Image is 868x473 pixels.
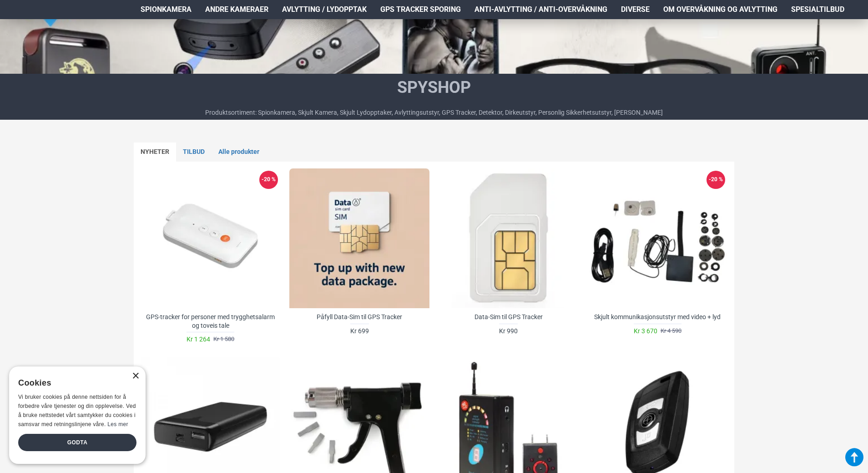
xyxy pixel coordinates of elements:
h1: SpyShop [205,76,663,99]
span: Kr 1 264 [187,336,210,342]
span: Kr 699 [350,328,369,334]
a: Data-Sim til GPS Tracker [439,168,578,308]
span: Anti-avlytting / Anti-overvåkning [474,4,607,15]
img: website_grey.svg [15,24,22,31]
span: Kr 3 670 [634,328,657,334]
span: Vi bruker cookies på denne nettsiden for å forbedre våre tjenester og din opplevelse. Ved å bruke... [18,394,136,427]
div: Produktsortiment: Spionkamera, Skjult Kamera, Skjult Lydopptaker, Avlyttingsutstyr, GPS Tracker, ... [205,108,663,117]
span: Kr 990 [499,328,518,334]
div: Close [132,373,139,380]
a: Les mer, opens a new window [107,421,128,427]
span: GPS Tracker Sporing [380,4,461,15]
a: Påfyll Data-Sim til GPS Tracker [317,313,402,321]
span: Kr 4 590 [661,328,681,334]
span: Diverse [621,4,650,15]
span: Spionkamera [141,4,192,15]
span: Om overvåkning og avlytting [663,4,777,15]
a: Data-Sim til GPS Tracker [474,313,543,321]
div: Godta [18,434,136,451]
div: Domain: [DOMAIN_NAME] [24,24,100,31]
span: Avlytting / Lydopptak [282,4,367,15]
img: logo_orange.svg [15,15,22,22]
img: tab_domain_overview_orange.svg [25,57,32,65]
a: GPS-tracker for personer med trygghetsalarm og toveis tale [145,313,276,329]
img: tab_keywords_by_traffic_grey.svg [91,57,98,65]
div: Cookies [18,373,131,393]
div: Domain Overview [35,58,81,64]
a: NYHETER [134,142,176,162]
span: Spesialtilbud [791,4,844,15]
a: Påfyll Data-Sim til GPS Tracker [289,168,429,308]
a: Alle produkter [212,142,266,162]
span: Kr 1 580 [213,336,234,342]
a: Skjult kommunikasjonsutstyr med video + lyd Skjult kommunikasjonsutstyr med video + lyd [587,168,727,308]
a: TILBUD [176,142,212,162]
div: v 4.0.25 [25,15,45,22]
span: Andre kameraer [205,4,268,15]
a: GPS-tracker for personer med trygghetsalarm og toveis tale [141,168,280,308]
a: Skjult kommunikasjonsutstyr med video + lyd [594,313,721,321]
div: Keywords by Traffic [101,58,153,64]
